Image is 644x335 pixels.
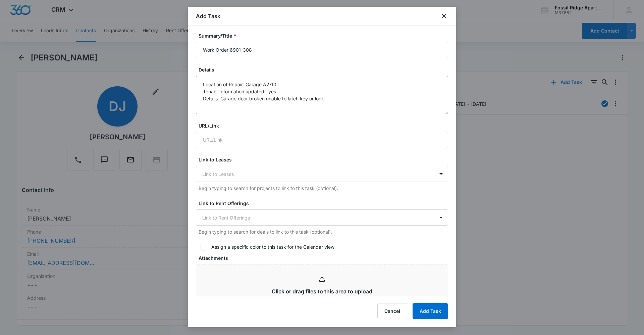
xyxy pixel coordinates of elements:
p: Begin typing to search for projects to link to this task (optional). [199,185,448,192]
label: Link to Leases [199,156,451,163]
label: Attachments [199,254,451,261]
label: URL/Link [199,122,451,129]
button: Add Task [413,303,448,319]
button: close [440,12,448,20]
div: Assign a specific color to this task for the Calendar view [211,243,334,250]
label: Link to Rent Offerings [199,200,451,207]
h1: Add Task [196,12,220,20]
label: Summary/Title [199,32,451,39]
textarea: Location of Repair: Garage A2-10 Tenant Information updated: yes Details: Garage door broken unab... [196,76,448,114]
input: Summary/Title [196,42,448,58]
input: URL/Link [196,132,448,148]
p: Begin typing to search for deals to link to this task (optional). [199,228,448,235]
label: Details [199,66,451,73]
button: Cancel [377,303,407,319]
